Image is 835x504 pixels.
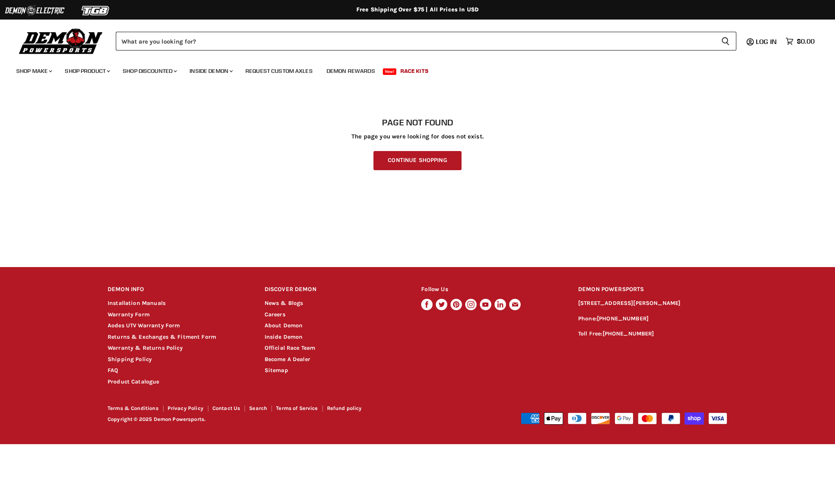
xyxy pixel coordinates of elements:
a: Shipping Policy [108,356,152,363]
a: Privacy Policy [168,405,203,411]
a: Terms of Service [276,405,318,411]
a: [PHONE_NUMBER] [603,330,654,337]
a: Shop Product [59,63,115,79]
p: Phone: [578,314,727,324]
a: Inside Demon [265,333,303,340]
a: Request Custom Axles [239,63,319,79]
a: Aodes UTV Warranty Form [108,322,180,329]
div: Free Shipping Over $75 | All Prices In USD [91,6,744,13]
a: Terms & Conditions [108,405,159,411]
a: Demon Rewards [320,63,381,79]
h1: Page not found [108,118,727,127]
h2: DEMON POWERSPORTS [578,280,727,299]
a: Sitemap [265,367,288,374]
a: Product Catalogue [108,378,159,385]
a: $0.00 [782,35,819,47]
a: Shop Make [10,63,57,79]
a: Search [249,405,267,411]
span: $0.00 [797,37,815,45]
p: [STREET_ADDRESS][PERSON_NAME] [578,299,727,308]
a: Warranty Form [108,311,150,318]
a: Contact Us [212,405,241,411]
a: Careers [265,311,285,318]
form: Product [116,32,736,50]
p: The page you were looking for does not exist. [108,133,727,140]
nav: Footer [108,405,418,414]
a: Installation Manuals [108,300,166,307]
a: About Demon [265,322,303,329]
h2: DEMON INFO [108,280,249,299]
button: Search [715,32,736,50]
img: TGB Logo 2 [65,3,126,18]
a: Become A Dealer [265,356,310,363]
p: Toll Free: [578,329,727,339]
a: News & Blogs [265,300,303,307]
a: FAQ [108,367,118,374]
span: Log in [756,37,777,46]
a: Official Race Team [265,344,316,351]
a: Continue Shopping [373,151,461,170]
h2: Follow Us [421,280,563,299]
a: Refund policy [327,405,362,411]
a: Inside Demon [183,63,238,79]
a: Warranty & Returns Policy [108,344,183,351]
img: Demon Powersports [16,26,106,55]
h2: DISCOVER DEMON [265,280,406,299]
a: Returns & Exchanges & Fitment Form [108,333,216,340]
input: Search [116,32,715,50]
span: New! [383,68,397,75]
p: Copyright © 2025 Demon Powersports. [108,416,418,423]
a: Log in [752,38,782,45]
ul: Main menu [10,59,813,79]
a: Race Kits [394,63,435,79]
a: Shop Discounted [117,63,182,79]
img: Demon Electric Logo 2 [4,3,65,18]
a: [PHONE_NUMBER] [597,315,649,322]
